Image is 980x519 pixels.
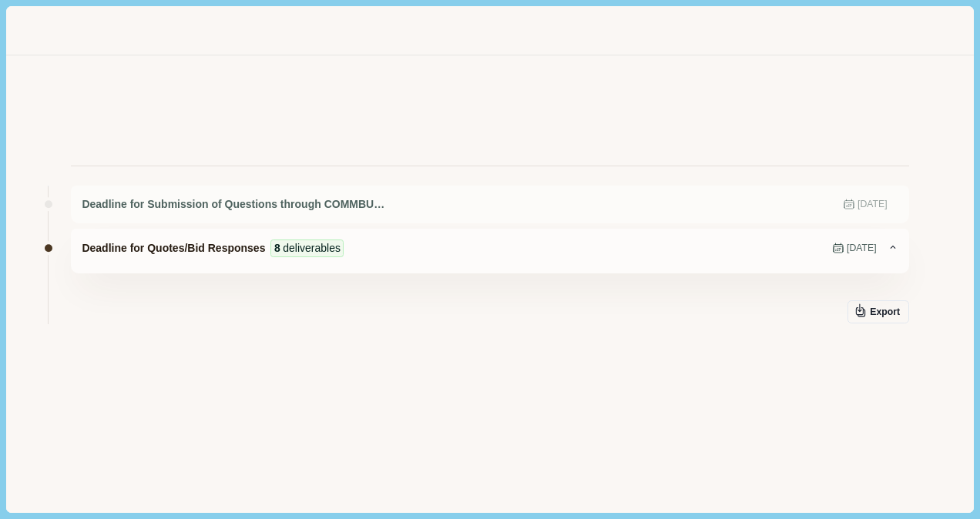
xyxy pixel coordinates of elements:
[847,300,909,323] button: Export
[82,196,390,213] span: Deadline for Submission of Questions through COMMBUYS "Bid Q&A"
[82,240,265,256] span: Deadline for Quotes/Bid Responses
[857,198,888,212] span: [DATE]
[847,242,877,256] span: [DATE]
[274,240,280,256] span: 8
[283,240,341,256] span: deliverables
